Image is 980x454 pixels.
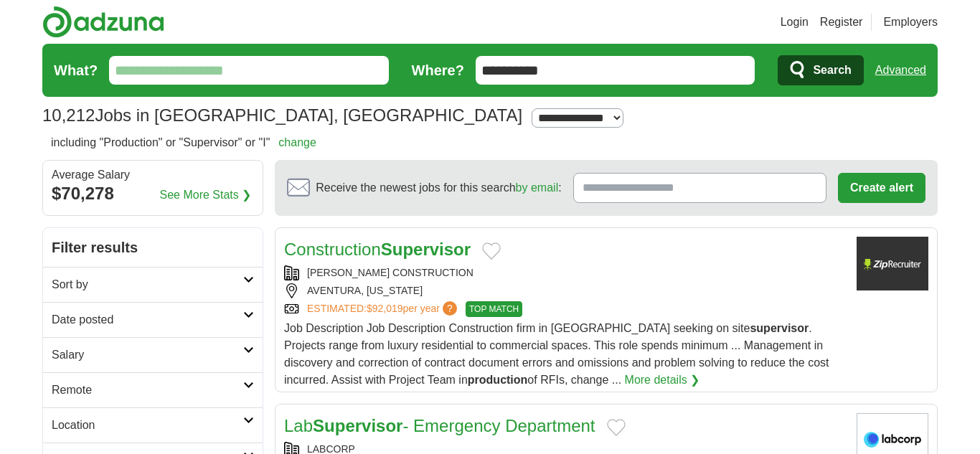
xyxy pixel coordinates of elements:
[607,419,626,436] button: Add to favorite jobs
[284,240,471,259] a: ConstructionSupervisor
[813,56,851,85] span: Search
[468,374,528,386] strong: production
[482,242,501,260] button: Add to favorite jobs
[875,56,926,85] a: Advanced
[160,186,252,204] a: See More Stats ❯
[778,55,863,85] button: Search
[42,103,95,128] span: 10,212
[43,372,263,407] a: Remote
[381,240,471,259] strong: Supervisor
[367,303,403,314] span: $92,019
[313,416,402,435] strong: Supervisor
[781,14,809,31] a: Login
[43,267,263,302] a: Sort by
[52,417,243,434] h2: Location
[52,276,243,293] h2: Sort by
[838,173,925,203] button: Create alert
[412,60,464,81] label: Where?
[43,337,263,372] a: Salary
[43,302,263,337] a: Date posted
[43,228,263,267] h2: Filter results
[52,346,243,364] h2: Salary
[857,237,928,290] img: Company logo
[52,169,254,181] div: Average Salary
[42,105,522,125] h1: Jobs in [GEOGRAPHIC_DATA], [GEOGRAPHIC_DATA]
[443,301,457,316] span: ?
[284,265,845,280] div: [PERSON_NAME] CONSTRUCTION
[51,134,316,151] h2: including "Production" or "Supervisor" or "I"
[43,407,263,443] a: Location
[42,6,164,38] img: Adzuna logo
[284,416,595,435] a: LabSupervisor- Emergency Department
[284,322,829,386] span: Job Description Job Description Construction firm in [GEOGRAPHIC_DATA] seeking on site . Projects...
[284,283,845,298] div: AVENTURA, [US_STATE]
[54,60,98,81] label: What?
[625,372,700,389] a: More details ❯
[516,181,559,194] a: by email
[883,14,938,31] a: Employers
[307,301,460,317] a: ESTIMATED:$92,019per year?
[316,179,561,197] span: Receive the newest jobs for this search :
[52,311,243,328] h2: Date posted
[466,301,522,317] span: TOP MATCH
[52,181,254,207] div: $70,278
[750,322,809,334] strong: supervisor
[52,382,243,399] h2: Remote
[820,14,863,31] a: Register
[278,136,316,148] a: change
